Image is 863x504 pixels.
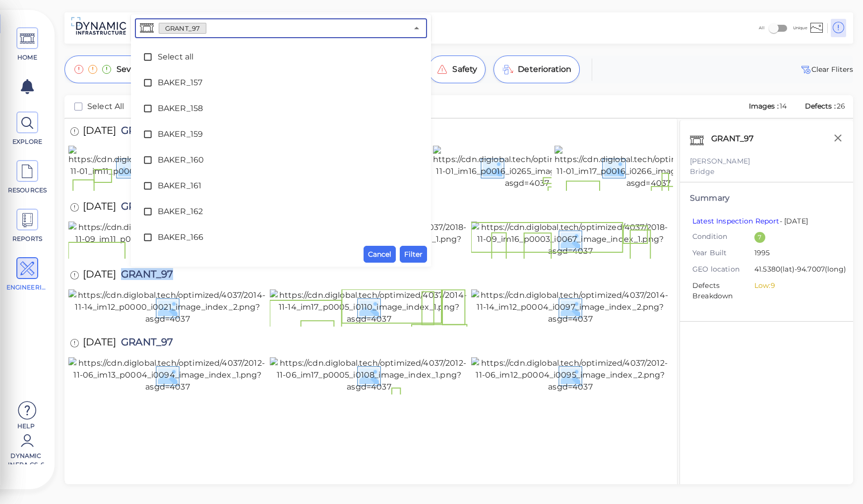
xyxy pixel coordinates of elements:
a: HOME [5,27,50,62]
div: Bridge [690,167,843,177]
button: Clear Fliters [800,63,853,75]
img: https://cdn.diglobal.tech/optimized/4037/2018-11-09_im16_p0003_i0067_image_index_1.png?asgd=4037 [471,222,670,257]
span: Severity [117,63,149,75]
span: Year Built [692,248,754,258]
span: Select all [158,51,404,63]
span: Help [5,422,47,430]
span: ENGINEERING [6,283,49,292]
span: [DATE] [83,201,116,215]
a: EXPLORE [5,112,50,146]
span: 1995 [754,248,836,259]
span: GRANT_97 [159,24,206,33]
span: HOME [6,53,49,62]
img: https://cdn.diglobal.tech/optimized/4037/2012-11-06_im17_p0005_i0108_image_index_1.png?asgd=4037 [270,357,468,393]
span: GRANT_97 [116,125,173,139]
img: https://cdn.diglobal.tech/optimized/4037/2014-11-14_im12_p0000_i0021_image_index_2.png?asgd=4037 [68,289,267,325]
img: https://cdn.diglobal.tech/optimized/4037/2018-11-09_im11_p0000_i0018_image_index_1.png?asgd=4037 [68,222,267,257]
span: GEO location [692,264,754,275]
span: [DATE] [83,125,116,139]
span: GRANT_97 [116,337,173,350]
span: 14 [780,102,787,111]
span: REPORTS [6,234,49,243]
span: GRANT_97 [116,269,173,282]
span: Defects Breakdown [692,280,754,301]
span: Deterioration [518,63,571,75]
span: BAKER_157 [158,77,404,89]
span: Dynamic Infra CS-6 [5,451,47,464]
li: Low: 9 [754,280,836,291]
a: ENGINEERING [5,257,50,292]
button: Filter [400,246,427,263]
span: Select All [87,101,124,112]
span: Condition [692,231,754,242]
span: Filter [404,248,423,260]
a: Latest Inspection Report [692,217,780,225]
button: Cancel [364,246,396,263]
span: 26 [837,102,845,111]
div: GRANT_97 [709,130,766,151]
div: All Unique [759,18,807,38]
img: https://cdn.diglobal.tech/optimized/4037/2014-11-14_im17_p0005_i0110_image_index_1.png?asgd=4037 [270,289,468,325]
div: Summary [690,192,843,204]
span: [DATE] [83,337,116,350]
span: BAKER_162 [158,206,404,218]
span: BAKER_159 [158,128,404,140]
img: https://cdn.diglobal.tech/optimized/4037/2014-11-14_im12_p0004_i0097_image_index_2.png?asgd=4037 [471,289,670,325]
span: [DATE] [83,269,116,282]
img: https://cdn.diglobal.tech/optimized/4037/2022-11-01_im11_p0000_i0020_image_index_1.png?asgd=4037 [68,146,256,189]
span: Cancel [368,248,391,260]
img: https://cdn.diglobal.tech/optimized/4037/2022-11-01_im17_p0016_i0266_image_index_2.png?asgd=4037 [555,146,742,189]
img: https://cdn.diglobal.tech/optimized/4037/2012-11-06_im12_p0004_i0095_image_index_2.png?asgd=4037 [471,357,670,393]
span: Images : [748,102,780,111]
a: RESOURCES [5,160,50,195]
span: GRANT_97 [116,201,173,215]
div: 7 [754,232,765,243]
img: https://cdn.diglobal.tech/optimized/4037/2012-11-06_im13_p0004_i0094_image_index_1.png?asgd=4037 [68,357,267,393]
span: EXPLORE [6,137,49,146]
span: Safety [452,63,477,75]
iframe: Chat [821,459,856,497]
button: Close [410,21,424,35]
span: - [DATE] [692,217,808,225]
span: 41.5380 (lat) -94.7007 (long) [754,264,846,276]
span: BAKER_158 [158,103,404,114]
img: https://cdn.diglobal.tech/optimized/4037/2022-11-01_im16_p0016_i0265_image_index_1.png?asgd=4037 [433,146,621,189]
div: [PERSON_NAME] [690,156,843,167]
span: BAKER_166 [158,231,404,243]
span: BAKER_161 [158,180,404,192]
a: REPORTS [5,209,50,243]
span: BAKER_160 [158,154,404,166]
span: Defects : [804,102,837,111]
span: RESOURCES [6,186,49,195]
